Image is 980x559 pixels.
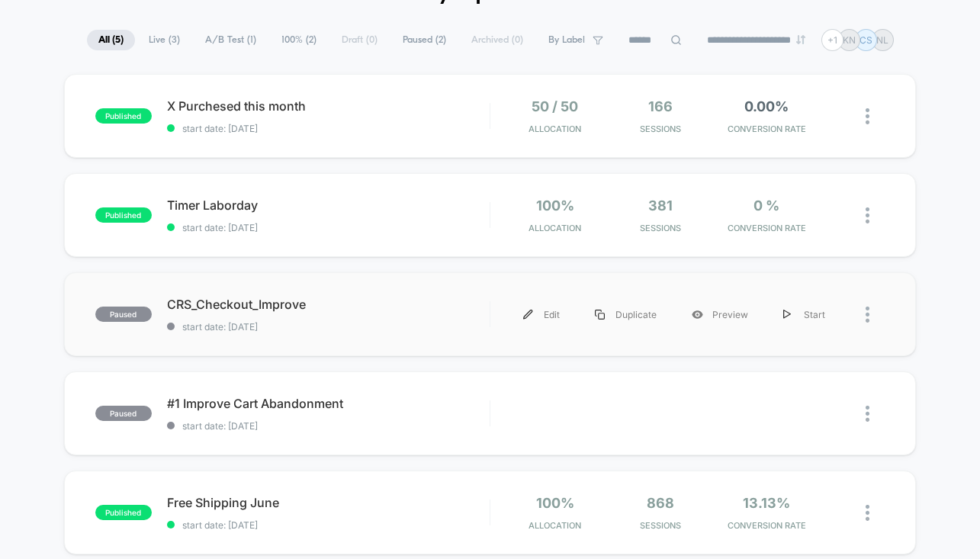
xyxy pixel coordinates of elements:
span: 100% [536,495,574,511]
span: CRS_Checkout_Improve [167,297,490,312]
span: Free Shipping June [167,495,490,510]
img: close [866,406,869,422]
div: Edit [506,297,577,332]
span: 166 [648,98,673,114]
span: CONVERSION RATE [718,124,816,134]
span: paused [95,307,152,322]
div: Duplicate [577,297,674,332]
span: 100% [536,198,574,214]
p: NL [876,34,888,46]
span: 381 [648,198,673,214]
span: By Label [548,34,585,46]
img: end [796,35,805,44]
span: 868 [647,495,674,511]
span: Allocation [529,520,581,531]
img: menu [783,310,791,320]
span: 100% ( 2 ) [270,30,328,50]
img: close [866,307,869,323]
div: Preview [674,297,766,332]
span: start date: [DATE] [167,222,490,233]
img: close [866,108,869,124]
span: start date: [DATE] [167,519,490,531]
span: 13.13% [743,495,790,511]
span: Allocation [529,124,581,134]
span: published [95,505,152,520]
span: paused [95,406,152,421]
div: + 1 [821,29,843,51]
span: Sessions [612,223,710,233]
img: close [866,505,869,521]
span: A/B Test ( 1 ) [194,30,268,50]
span: CONVERSION RATE [718,520,816,531]
span: Sessions [612,124,710,134]
span: Live ( 3 ) [137,30,191,50]
p: CS [860,34,872,46]
span: published [95,108,152,124]
span: #1 Improve Cart Abandonment [167,396,490,411]
img: menu [523,310,533,320]
span: Timer Laborday [167,198,490,213]
span: published [95,207,152,223]
span: CONVERSION RATE [718,223,816,233]
span: X Purchesed this month [167,98,490,114]
span: Allocation [529,223,581,233]
p: KN [843,34,856,46]
img: menu [595,310,605,320]
span: 0 % [753,198,779,214]
span: All ( 5 ) [87,30,135,50]
div: Start [766,297,843,332]
span: 50 / 50 [532,98,578,114]
span: Sessions [612,520,710,531]
span: 0.00% [744,98,789,114]
span: start date: [DATE] [167,321,490,333]
span: start date: [DATE] [167,420,490,432]
span: start date: [DATE] [167,123,490,134]
img: close [866,207,869,223]
span: Paused ( 2 ) [391,30,458,50]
